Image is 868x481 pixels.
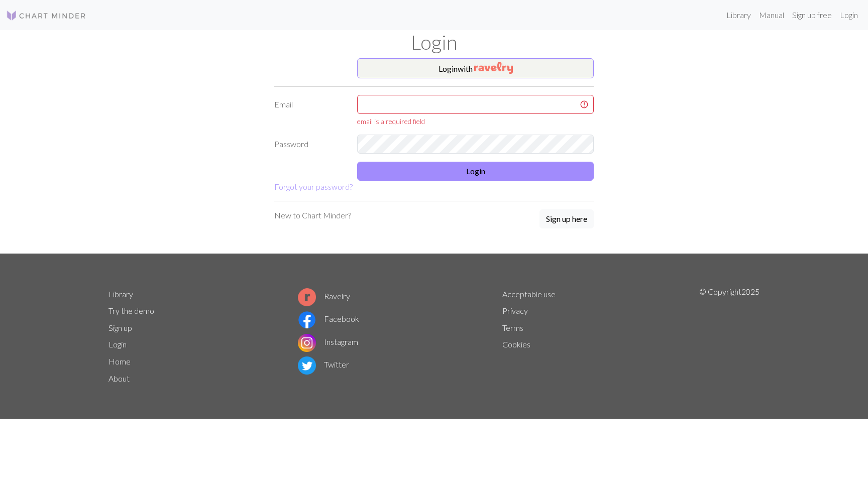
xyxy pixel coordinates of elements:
img: Twitter logo [298,356,316,375]
a: Sign up free [788,5,836,25]
a: Sign up here [539,209,594,229]
img: Ravelry logo [298,288,316,306]
a: Manual [755,5,788,25]
img: Instagram logo [298,334,316,352]
button: Login [357,162,594,181]
a: Twitter [298,359,349,369]
img: Ravelry [474,62,513,74]
a: Login [108,339,127,349]
a: Terms [502,323,523,332]
a: Cookies [502,339,530,349]
a: Facebook [298,314,359,323]
p: © Copyright 2025 [699,286,759,387]
div: email is a required field [357,116,594,127]
a: Sign up [108,323,132,332]
a: Privacy [502,306,528,315]
button: Loginwith [357,58,594,78]
label: Password [268,135,351,154]
a: Ravelry [298,291,350,301]
a: Try the demo [108,306,154,315]
label: Email [268,95,351,127]
a: Login [836,5,862,25]
a: About [108,374,130,383]
a: Forgot your password? [274,182,353,191]
a: Instagram [298,337,358,346]
a: Home [108,356,131,366]
a: Library [108,289,133,299]
button: Sign up here [539,209,594,228]
img: Logo [6,10,86,22]
a: Acceptable use [502,289,556,299]
p: New to Chart Minder? [274,209,351,221]
img: Facebook logo [298,311,316,329]
a: Library [722,5,755,25]
h1: Login [102,30,766,54]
